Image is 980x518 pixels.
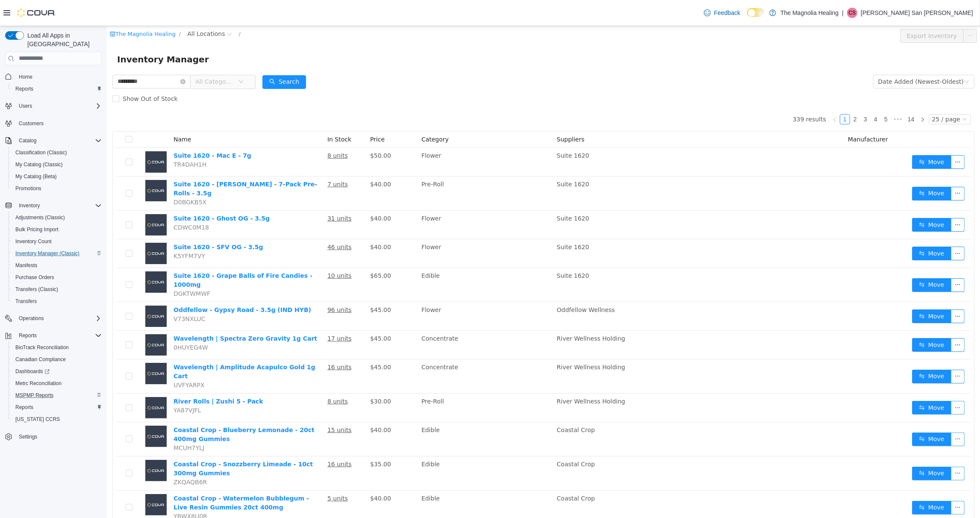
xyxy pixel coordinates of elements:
li: Next 5 Pages [784,88,798,98]
a: Canadian Compliance [12,354,69,365]
span: Customers [15,118,102,129]
span: D0BGKB5X [67,173,100,180]
button: icon: ellipsis [844,129,858,143]
span: My Catalog (Beta) [15,173,57,180]
span: BioTrack Reconciliation [12,342,102,353]
div: 25 / page [825,88,853,98]
button: icon: swapMove [805,441,845,454]
u: 17 units [221,309,245,316]
button: Export Inventory [793,3,857,17]
i: icon: right [813,91,818,96]
a: Coastal Crop - Blueberry Lemonade - 20ct 400mg Gummies [67,400,208,416]
button: My Catalog (Classic) [9,159,105,171]
span: $40.00 [263,189,284,196]
span: In Stock [221,110,244,117]
span: River Wellness Holding [450,309,518,316]
button: Users [2,100,105,112]
span: Adjustments (Classic) [12,212,102,223]
span: Suite 1620 [450,189,483,196]
span: CDWC0M18 [67,198,102,205]
span: YA87VJFL [67,381,94,388]
a: 5 [774,88,784,98]
span: Suite 1620 [450,246,483,253]
span: Reports [12,402,102,412]
span: / [72,5,74,11]
a: Dashboards [12,366,53,377]
a: Settings [15,432,41,442]
u: 31 units [221,189,245,196]
span: Dashboards [12,366,102,377]
button: icon: ellipsis [844,283,858,297]
span: $45.00 [263,309,284,316]
a: 2 [744,88,753,98]
button: icon: swapMove [805,475,845,489]
img: Wavelength | Amplitude Acapulco Gold 1g Cart placeholder [38,337,60,358]
button: icon: swapMove [805,406,845,420]
span: Classification (Classic) [12,147,102,158]
a: Inventory Count [12,236,55,247]
td: Flower [311,213,447,242]
span: Show Out of Stock [12,69,74,76]
div: Christopher San Felipe [847,8,857,18]
span: Catalog [19,137,36,144]
button: icon: ellipsis [844,475,858,489]
button: Inventory [2,200,105,212]
button: Users [15,101,35,111]
button: [US_STATE] CCRS [9,413,105,425]
span: $30.00 [263,372,284,379]
button: Customers [2,117,105,129]
p: | [842,8,844,18]
a: Dashboards [9,365,105,377]
img: Coastal Crop - Snozzberry Limeade - 10ct 300mg Gummies placeholder [38,434,60,455]
span: Promotions [12,183,102,194]
span: Price [263,110,278,117]
i: icon: down [855,91,860,97]
u: 5 units [221,469,241,476]
img: Suite 1620 - Jenny Kush - 7-Pack Pre-Rolls - 3.5g placeholder [38,154,60,175]
span: Suppliers [450,110,478,117]
button: icon: ellipsis [844,406,858,420]
span: Operations [15,313,102,324]
button: Catalog [2,135,105,147]
span: Customers [19,120,44,127]
img: Suite 1620 - Grape Balls of Fire Candies - 1000mg placeholder [38,245,60,267]
a: BioTrack Reconciliation [12,342,72,353]
button: Reports [9,83,105,95]
span: Manufacturer [741,110,781,117]
span: CS [849,8,856,18]
button: My Catalog (Beta) [9,171,105,182]
li: 4 [764,88,774,98]
span: 0HUYEG4W [67,318,101,325]
button: icon: swapMove [805,312,845,326]
a: Transfers (Classic) [12,284,62,294]
span: Reports [15,85,33,92]
span: $40.00 [263,218,284,224]
img: Oddfellow - Gypsy Road - 3.5g (IND HYB) placeholder [38,280,60,301]
span: $40.00 [263,469,284,476]
td: Edible [311,242,447,276]
span: $65.00 [263,246,284,253]
a: [US_STATE] CCRS [12,414,63,424]
span: Users [19,103,32,109]
button: Bulk Pricing Import [9,224,105,235]
span: $40.00 [263,155,284,162]
span: Home [15,71,102,82]
span: My Catalog (Classic) [15,161,63,168]
li: 339 results [686,88,719,98]
i: icon: left [725,91,730,96]
span: YBWX8U0R [67,487,100,494]
a: Transfers [12,296,40,306]
td: Concentrate [311,333,447,368]
button: icon: swapMove [805,161,845,174]
button: Inventory Manager (Classic) [9,247,105,259]
a: Manifests [12,260,41,271]
a: Reports [12,402,37,412]
span: River Wellness Holding [450,372,518,379]
i: icon: down [857,53,862,59]
button: icon: swapMove [805,192,845,206]
u: 16 units [221,338,245,344]
span: DGKTWMWF [67,264,103,271]
li: 5 [774,88,784,98]
span: Purchase Orders [15,274,54,281]
span: My Catalog (Classic) [12,159,102,170]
